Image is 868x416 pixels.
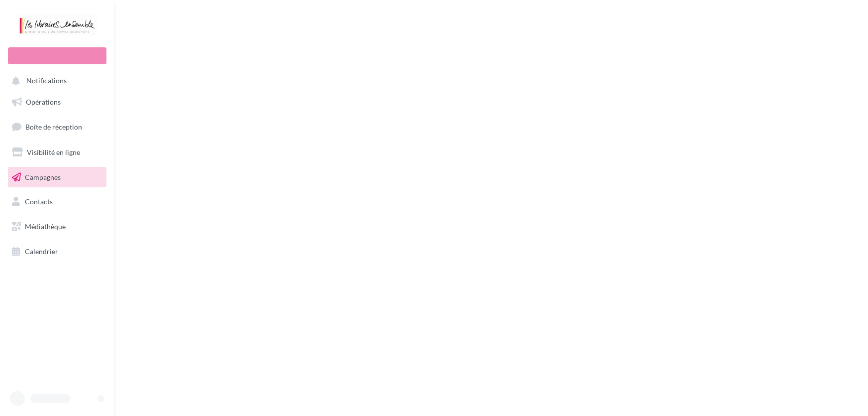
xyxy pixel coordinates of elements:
a: Visibilité en ligne [6,142,108,163]
a: Opérations [6,92,108,113]
a: Campagnes [6,167,108,188]
span: Contacts [25,197,53,206]
a: Calendrier [6,241,108,262]
span: Médiathèque [25,222,66,231]
span: Campagnes [25,172,61,181]
a: Boîte de réception [6,116,108,138]
span: Calendrier [25,247,58,256]
span: Opérations [26,98,61,106]
div: Nouvelle campagne [8,47,106,64]
span: Notifications [26,77,67,85]
span: Visibilité en ligne [27,148,80,156]
span: Boîte de réception [25,123,82,131]
a: Médiathèque [6,216,108,237]
a: Contacts [6,191,108,212]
